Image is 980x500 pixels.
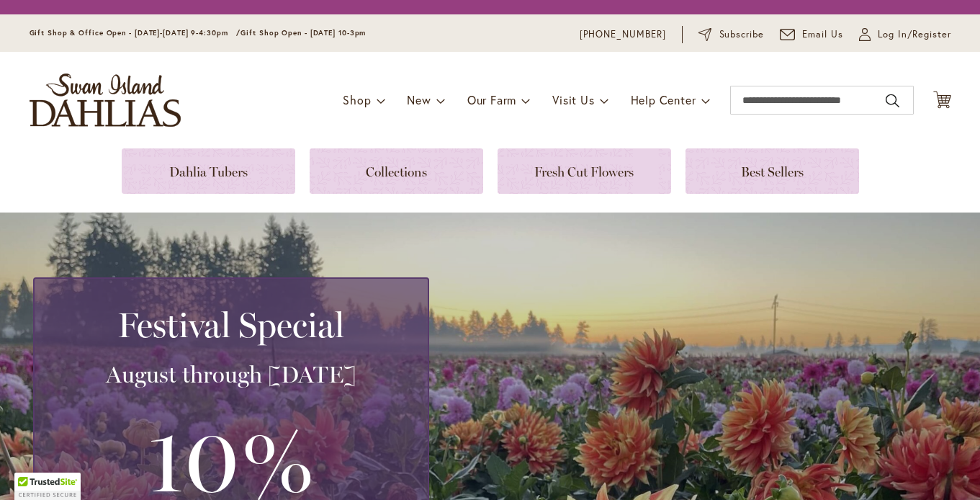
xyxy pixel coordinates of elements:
[240,28,366,37] span: Gift Shop Open - [DATE] 10-3pm
[859,27,951,42] a: Log In/Register
[52,360,410,389] h3: August through [DATE]
[886,89,899,112] button: Search
[580,27,667,42] a: [PHONE_NUMBER]
[14,473,81,500] div: TrustedSite Certified
[802,27,843,42] span: Email Us
[552,92,594,107] span: Visit Us
[343,92,371,107] span: Shop
[30,73,181,127] a: store logo
[467,92,516,107] span: Our Farm
[698,27,764,42] a: Subscribe
[52,305,410,345] h2: Festival Special
[780,27,843,42] a: Email Us
[407,92,431,107] span: New
[631,92,696,107] span: Help Center
[30,28,241,37] span: Gift Shop & Office Open - [DATE]-[DATE] 9-4:30pm /
[719,27,765,42] span: Subscribe
[878,27,951,42] span: Log In/Register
